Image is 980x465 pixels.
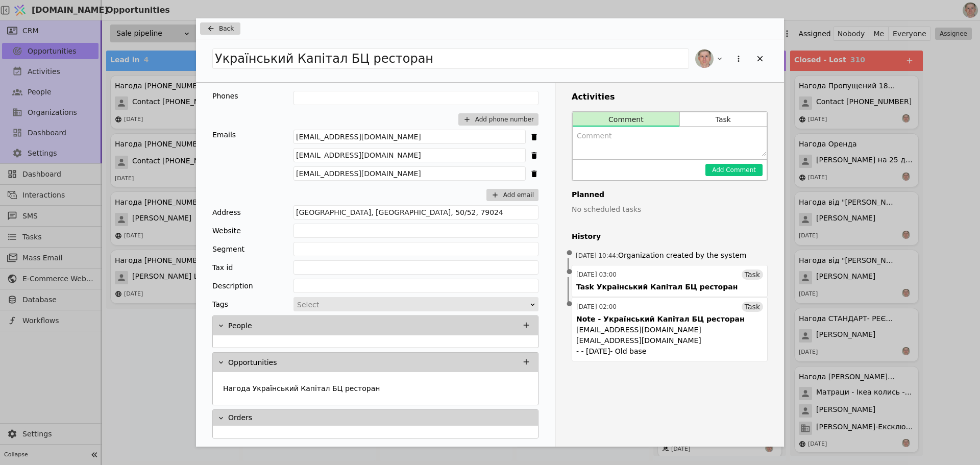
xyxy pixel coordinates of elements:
[572,189,768,200] h4: Planned
[212,130,236,140] div: Emails
[219,24,234,33] span: Back
[576,282,738,292] div: Task Український Капітал БЦ ресторан
[228,412,252,423] p: Orders
[228,357,277,368] p: Opportunities
[223,383,380,394] p: Нагода Український Капітал БЦ ресторан
[680,112,767,127] button: Task
[576,325,763,346] p: [EMAIL_ADDRESS][DOMAIN_NAME] [EMAIL_ADDRESS][DOMAIN_NAME]
[212,91,238,102] div: Phones
[576,302,617,311] div: [DATE] 02:00
[565,240,575,266] span: •
[576,325,763,357] div: - - [DATE]- Old base
[742,270,763,280] div: Task
[742,302,763,312] div: Task
[212,297,228,311] div: Tags
[705,164,763,176] button: Add Comment
[573,112,679,127] button: Comment
[212,260,233,275] div: Tax id
[486,189,538,201] button: Add email
[212,242,244,256] div: Segment
[212,279,253,293] div: Description
[212,224,241,238] div: Website
[618,251,746,259] span: Organization created by the system
[576,270,617,279] div: [DATE] 03:00
[695,50,714,68] img: РS
[572,204,768,215] p: No scheduled tasks
[196,18,784,447] div: Add Opportunity
[572,231,768,242] h4: History
[212,205,241,219] div: Address
[565,259,575,285] span: •
[228,321,252,331] p: People
[458,113,538,126] button: Add phone number
[576,314,745,325] div: Note - Український Капітал БЦ ресторан
[576,252,618,259] span: [DATE] 10:44 :
[565,291,575,317] span: •
[572,91,768,103] h3: Activities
